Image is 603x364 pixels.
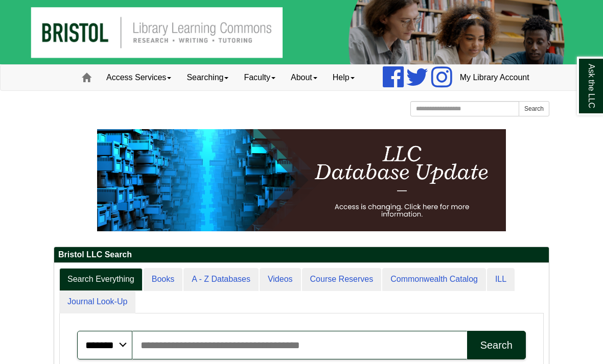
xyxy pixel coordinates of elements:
a: Faculty [236,65,283,90]
img: HTML tutorial [97,129,506,231]
a: Books [144,268,182,291]
a: Commonwealth Catalog [382,268,486,291]
a: About [283,65,325,90]
a: Videos [260,268,301,291]
a: My Library Account [452,65,537,90]
div: Search [480,339,513,351]
h2: Bristol LLC Search [54,247,549,263]
a: ILL [487,268,515,291]
a: A - Z Databases [183,268,259,291]
button: Search [467,331,526,359]
a: Search Everything [59,268,143,291]
a: Journal Look-Up [59,290,135,313]
a: Searching [179,65,236,90]
button: Search [519,101,549,116]
a: Course Reserves [302,268,382,291]
a: Access Services [99,65,179,90]
a: Help [325,65,362,90]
